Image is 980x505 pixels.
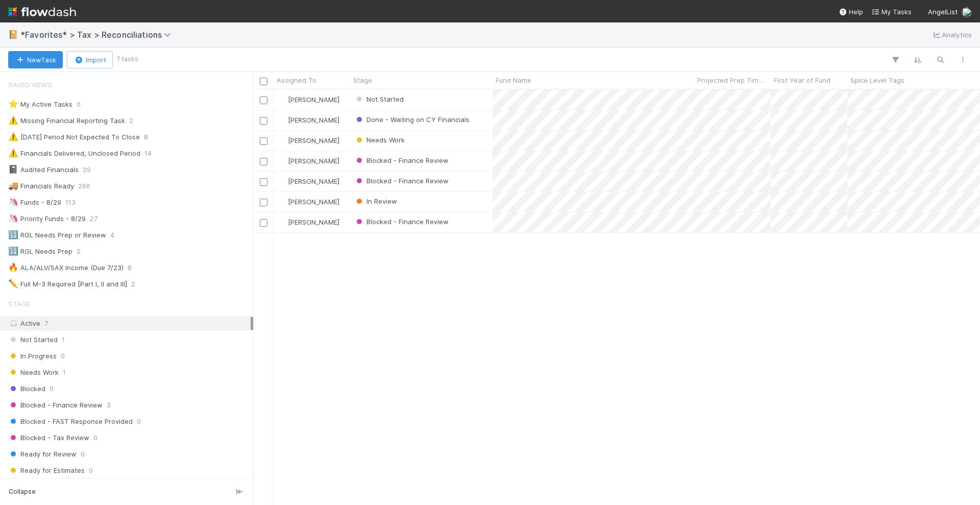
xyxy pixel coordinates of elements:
[77,245,81,258] span: 2
[928,8,958,16] span: AngelList
[354,115,470,124] span: Done - Waiting on CY Financials
[278,95,286,104] img: avatar_cfa6ccaa-c7d9-46b3-b608-2ec56ecf97ad.png
[8,448,77,461] span: Ready for Review
[278,136,286,145] img: avatar_cfa6ccaa-c7d9-46b3-b608-2ec56ecf97ad.png
[67,51,113,68] button: Import
[354,155,449,165] div: Blocked - Finance Review
[8,350,57,363] span: In Progress
[260,158,267,165] input: Toggle Row Selected
[278,218,286,226] img: avatar_fee1282a-8af6-4c79-b7c7-bf2cfad99775.png
[354,196,397,206] div: In Review
[260,199,267,206] input: Toggle Row Selected
[260,78,267,85] input: Toggle All Rows Selected
[20,30,176,40] span: *Favorites* > Tax > Reconciliations
[278,94,339,105] div: [PERSON_NAME]
[65,196,76,209] span: 113
[107,399,111,412] span: 3
[50,382,54,395] span: 0
[8,279,18,288] span: ✏️
[354,156,449,164] span: Blocked - Finance Review
[8,212,86,225] div: Priority Funds - 8/29
[8,382,45,395] span: Blocked
[8,214,18,223] span: 🦄
[78,180,90,193] span: 266
[354,217,449,227] div: Blocked - Finance Review
[8,132,18,141] span: ⚠️
[278,197,339,207] div: [PERSON_NAME]
[354,114,470,125] div: Done - Waiting on CY Financials
[288,95,339,104] span: [PERSON_NAME]
[144,147,152,160] span: 14
[354,94,404,104] div: Not Started
[8,464,85,477] span: Ready for Estimates
[8,230,18,239] span: 🔢
[288,116,339,124] span: [PERSON_NAME]
[110,229,114,242] span: 4
[8,131,140,143] div: [DATE] Period Not Expected To Close
[353,75,372,85] span: Stage
[8,198,18,206] span: 🦄
[8,147,140,160] div: Financials Delivered, Unclosed Period
[90,212,97,225] span: 27
[8,317,251,330] div: Active
[354,136,405,144] span: Needs Work
[354,135,405,145] div: Needs Work
[871,7,912,17] a: My Tasks
[278,115,339,125] div: [PERSON_NAME]
[81,448,85,461] span: 0
[8,333,58,346] span: Not Started
[8,366,59,379] span: Needs Work
[89,464,93,477] span: 0
[62,333,65,346] span: 1
[8,163,79,176] div: Audited Financials
[354,177,449,185] span: Blocked - Finance Review
[8,114,125,127] div: Missing Financial Reporting Task
[44,319,48,327] span: 7
[278,116,286,124] img: avatar_04ed6c9e-3b93-401c-8c3a-8fad1b1fc72c.png
[8,229,106,242] div: RGL Needs Prep or Review
[277,75,316,85] span: Assigned To
[496,75,531,85] span: Fund Name
[144,131,148,143] span: 8
[288,198,339,206] span: [PERSON_NAME]
[850,75,904,85] span: Spice Level Tags
[962,7,972,17] img: avatar_711f55b7-5a46-40da-996f-bc93b6b86381.png
[354,176,449,186] div: Blocked - Finance Review
[260,219,267,227] input: Toggle Row Selected
[8,247,18,255] span: 🔢
[260,117,267,125] input: Toggle Row Selected
[278,176,339,186] div: [PERSON_NAME]
[8,245,72,258] div: RGL Needs Prep
[129,114,133,127] span: 2
[8,415,133,428] span: Blocked - FAST Response Provided
[278,177,286,185] img: avatar_fee1282a-8af6-4c79-b7c7-bf2cfad99775.png
[8,3,76,20] img: logo-inverted-e16ddd16eac7371096b0.svg
[932,29,972,41] a: Analytics
[8,181,18,190] span: 🚚
[93,431,97,444] span: 0
[137,415,141,428] span: 0
[260,178,267,186] input: Toggle Row Selected
[278,198,286,206] img: avatar_85833754-9fc2-4f19-a44b-7938606ee299.png
[8,165,18,174] span: 📓
[839,7,863,17] div: Help
[8,180,74,193] div: Financials Ready
[128,261,132,274] span: 8
[354,218,449,226] span: Blocked - Finance Review
[8,294,30,314] span: Stage
[354,197,397,205] span: In Review
[278,157,286,165] img: avatar_fee1282a-8af6-4c79-b7c7-bf2cfad99775.png
[8,399,103,412] span: Blocked - Finance Review
[63,366,66,379] span: 1
[260,97,267,104] input: Toggle Row Selected
[8,98,72,111] div: My Active Tasks
[288,157,339,165] span: [PERSON_NAME]
[8,100,18,108] span: ⭐
[117,55,138,64] small: 7 tasks
[131,278,135,291] span: 2
[871,8,912,16] span: My Tasks
[8,116,18,125] span: ⚠️
[278,156,339,166] div: [PERSON_NAME]
[774,75,830,85] span: First Year of Fund
[8,431,89,444] span: Blocked - Tax Review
